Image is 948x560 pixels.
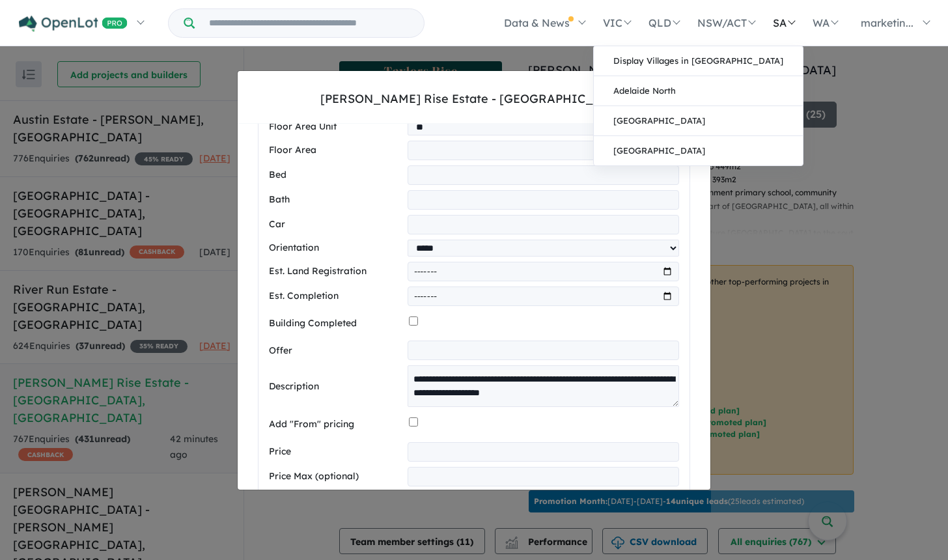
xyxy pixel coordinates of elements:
[861,16,913,29] span: marketin...
[269,316,404,331] label: Building Completed
[269,264,402,279] label: Est. Land Registration
[269,240,402,256] label: Orientation
[269,444,402,460] label: Price
[320,91,628,107] div: [PERSON_NAME] Rise Estate - [GEOGRAPHIC_DATA]
[19,16,128,32] img: Openlot PRO Logo White
[269,217,402,232] label: Car
[269,379,402,395] label: Description
[269,167,402,183] label: Bed
[269,119,402,135] label: Floor Area Unit
[594,76,803,106] a: Adelaide North
[269,469,402,484] label: Price Max (optional)
[594,46,803,76] a: Display Villages in [GEOGRAPHIC_DATA]
[594,136,803,165] a: [GEOGRAPHIC_DATA]
[197,9,421,37] input: Try estate name, suburb, builder or developer
[269,143,402,158] label: Floor Area
[594,106,803,136] a: [GEOGRAPHIC_DATA]
[269,417,404,432] label: Add "From" pricing
[269,288,402,304] label: Est. Completion
[269,192,402,208] label: Bath
[269,343,402,359] label: Offer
